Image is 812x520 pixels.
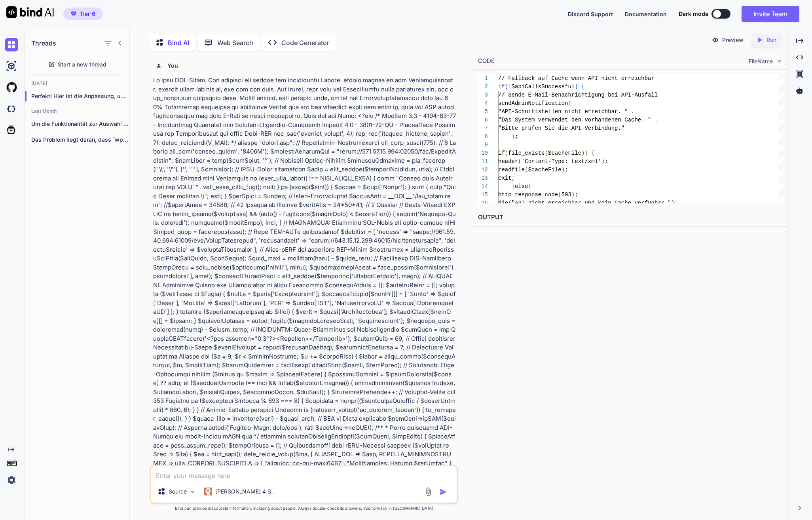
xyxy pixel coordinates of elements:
p: Perfekt! Hier ist die Anpassung, um auch... [31,92,129,100]
span: ( [505,84,508,90]
span: ( [525,167,528,173]
img: settings [5,473,18,487]
span: FileName [749,57,773,65]
img: githubLight [5,81,18,94]
span: ; [515,133,518,140]
span: $cacheFile [548,150,581,156]
span: !$apiCallsSuccessful [508,84,575,90]
h2: OUTPUT [473,208,787,227]
h2: [DATE] [25,80,129,87]
span: Discord Support [568,11,613,17]
span: ll [651,92,658,98]
span: Dark mode [679,10,708,18]
img: darkCloudIdeIcon [5,102,18,116]
span: 'Content-Type: text/xml' [522,158,601,165]
button: Invite Team [742,6,799,22]
p: Preview [722,36,744,44]
span: e. " . [638,117,658,123]
div: 11 [478,158,488,166]
span: "API nicht erreichbar und kein Cache verfügbar." [511,200,671,206]
p: Um die Funktionalität zur Auswahl eines Zeitraums... [31,120,129,128]
span: Tier 6 [80,10,95,18]
div: 4 [478,99,488,108]
p: Source [169,488,187,495]
span: Documentation [625,11,667,17]
span: ( [558,192,561,198]
span: ( [544,150,548,156]
img: Claude 4 Sonnet [204,488,212,495]
img: preview [712,36,719,44]
span: { [528,183,531,190]
p: [PERSON_NAME] 4 S.. [215,488,274,495]
div: 3 [478,91,488,99]
div: 1 [478,74,488,83]
img: chevron down [776,58,783,65]
span: ( [505,150,508,156]
span: exit; [498,175,515,181]
div: 9 [478,141,488,149]
div: 6 [478,116,488,124]
img: premium [71,11,76,16]
span: 503 [561,192,571,198]
span: header [498,158,518,165]
span: Start a new thread [58,61,106,68]
p: Bind AI [168,38,189,47]
span: ) [575,84,578,90]
p: Code Generator [281,38,329,47]
img: Bind AI [6,6,54,18]
img: attachment [424,487,433,496]
button: premiumTier 6 [63,8,103,20]
span: ) [511,133,514,140]
span: ( [518,158,521,165]
p: Run [766,36,776,44]
div: 16 [478,199,488,207]
span: ) [601,158,604,165]
img: icon [439,488,447,496]
span: // Sende E-Mail-Benachrichtigung bei API-Ausfa [498,92,651,98]
div: 15 [478,191,488,199]
span: die [498,200,508,206]
span: file_exists [508,150,544,156]
div: 5 [478,108,488,116]
span: readfile [498,167,525,173]
h6: You [167,62,178,70]
div: 14 [478,182,488,191]
span: "Das System verwendet den vorhandenen Cach [498,117,638,123]
span: ) [571,192,575,198]
span: // Fallback auf Cache wenn API nicht erreichbar [498,75,655,82]
span: } [511,183,514,190]
span: { [581,84,584,90]
span: ; [605,158,608,165]
span: ) [671,200,674,206]
img: Pick Models [189,488,196,495]
div: 7 [478,124,488,133]
span: if [498,150,505,156]
button: Discord Support [568,10,613,18]
span: ; [674,200,677,206]
span: ) [584,150,588,156]
h1: Threads [31,38,56,48]
h2: Last Month [25,108,129,114]
p: Das Problem liegt daran, dass `wp_kses_post()` HTML-Entities... [31,136,129,144]
div: 2 [478,83,488,91]
span: ; [575,192,578,198]
img: ai-studio [5,59,18,73]
div: 13 [478,174,488,182]
div: CODE [478,57,495,66]
span: ( [568,100,571,106]
div: 8 [478,133,488,141]
div: 12 [478,166,488,174]
span: "Bitte prüfen Sie die API-Verbindung." [498,125,624,131]
p: Web Search [217,38,253,47]
span: else [515,183,528,190]
span: ) [581,150,584,156]
img: chat [5,38,18,51]
span: http_response_code [498,192,558,198]
span: "API-Schnittstellen nicht erreichbar. " . [498,108,634,115]
span: ) [561,167,564,173]
p: Bind can provide inaccurate information, including about people. Always double-check its answers.... [150,505,458,511]
span: $cacheFile [528,167,561,173]
span: if [498,84,505,90]
span: ( [508,200,511,206]
span: ; [565,167,568,173]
